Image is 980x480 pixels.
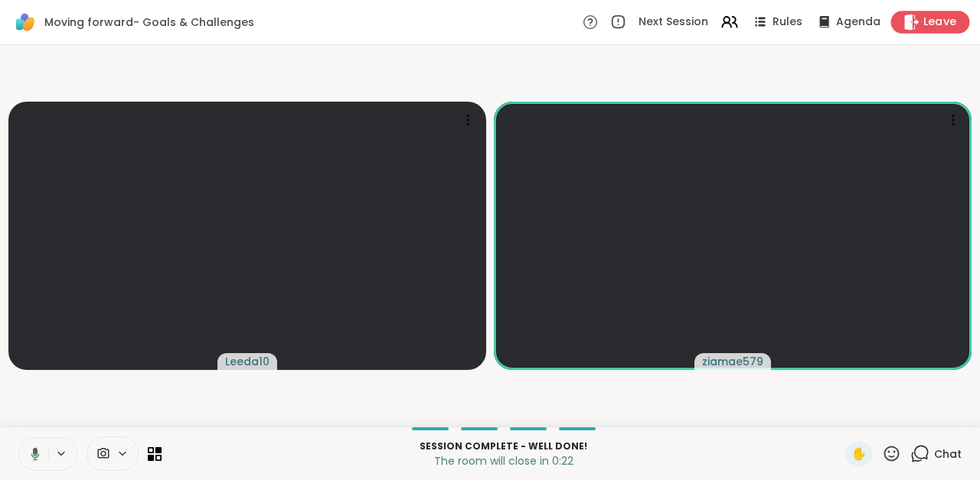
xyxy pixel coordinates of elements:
span: Agenda [836,15,880,30]
span: ziamae579 [702,354,763,369]
span: Next Session [639,15,708,30]
img: ShareWell Logomark [12,9,38,35]
p: The room will close in 0:22 [171,453,836,469]
span: Chat [934,446,962,462]
span: Moving forward- Goals & Challenges [44,15,254,30]
span: Leeda10 [225,354,269,369]
span: Rules [773,15,802,30]
p: Session Complete - well done! [171,439,836,453]
span: ✋ [851,445,867,463]
span: Leave [923,15,957,31]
